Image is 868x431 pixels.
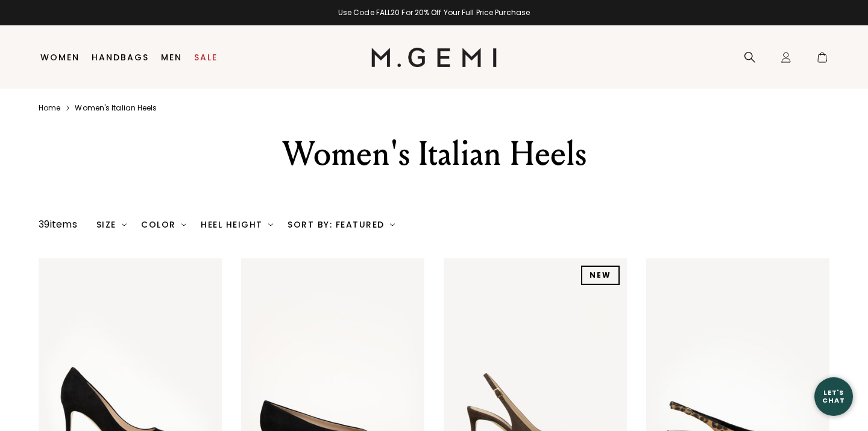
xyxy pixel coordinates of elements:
img: chevron-down.svg [268,222,273,227]
div: Heel Height [201,220,273,229]
a: Home [39,103,60,113]
a: Women's italian heels [75,103,157,113]
div: NEW [581,266,620,285]
a: Men [161,53,182,62]
div: Color [141,220,186,229]
div: Sort By: Featured [288,220,395,229]
a: Sale [194,53,218,62]
div: Size [96,220,127,229]
img: chevron-down.svg [390,222,395,227]
img: chevron-down.svg [181,222,186,227]
a: Handbags [92,53,149,62]
img: chevron-down.svg [122,222,127,227]
a: Women [40,53,80,62]
img: M.Gemi [371,48,497,67]
div: 39 items [39,217,77,232]
div: Women's Italian Heels [225,132,643,176]
div: Let's Chat [814,389,853,404]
